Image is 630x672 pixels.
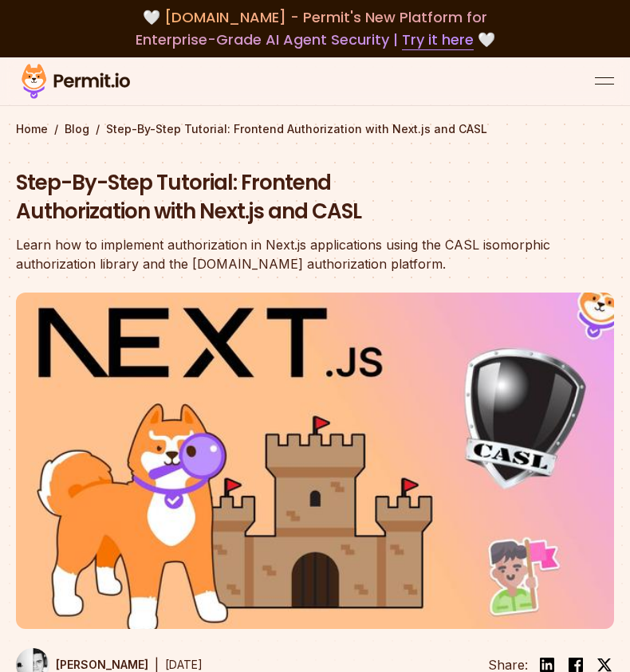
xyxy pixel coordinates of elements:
[16,293,614,629] img: Step-By-Step Tutorial: Frontend Authorization with Next.js and CASL
[65,121,89,137] a: Blog
[402,29,474,50] a: Try it here
[136,7,488,49] span: [DOMAIN_NAME] - Permit's New Platform for Enterprise-Grade AI Agent Security |
[16,169,614,226] h1: Step-By-Step Tutorial: Frontend Authorization with Next.js and CASL
[16,121,48,137] a: Home
[16,61,136,102] img: Permit logo
[16,6,614,51] div: 🤍 🤍
[16,235,614,273] div: Learn how to implement authorization in Next.js applications using the CASL isomorphic authorizat...
[595,72,614,91] button: open menu
[16,121,614,137] div: / /
[165,658,203,671] time: [DATE]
